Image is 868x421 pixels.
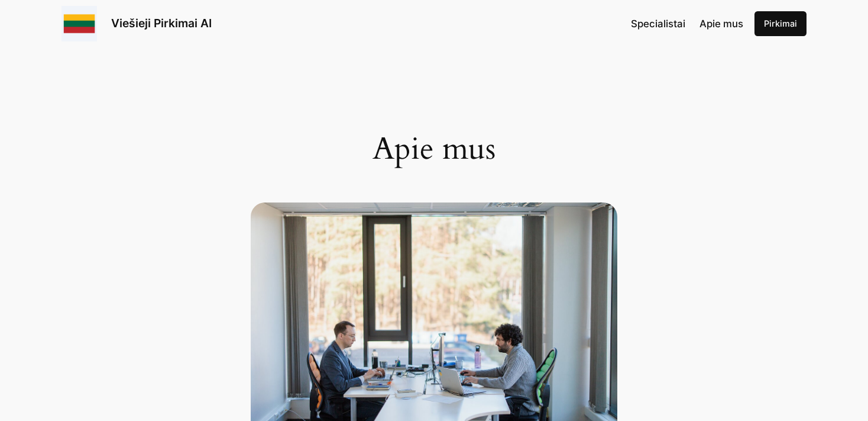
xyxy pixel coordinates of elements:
nav: Navigation [631,16,743,31]
h1: Apie mus [251,131,617,167]
img: Viešieji pirkimai logo [61,6,97,41]
a: Viešieji Pirkimai AI [111,16,212,30]
span: Specialistai [631,18,685,30]
a: Apie mus [699,16,743,31]
a: Specialistai [631,16,685,31]
a: Pirkimai [754,11,807,36]
span: Apie mus [699,18,743,30]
